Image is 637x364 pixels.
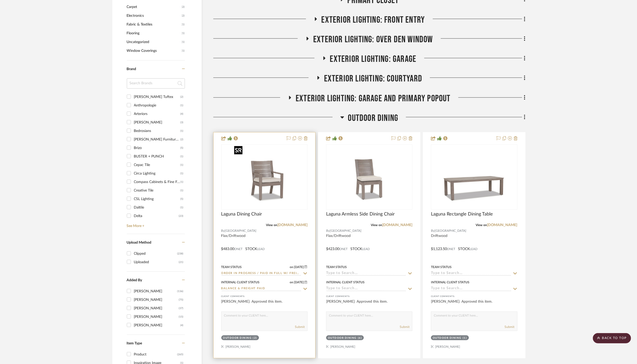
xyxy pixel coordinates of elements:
[253,336,257,340] div: (2)
[182,47,185,55] span: (1)
[431,265,452,269] div: Team Status
[180,169,184,178] div: (1)
[134,161,180,169] div: Cepac Tile
[180,161,184,169] div: (1)
[134,144,180,152] div: Brizo
[177,287,184,295] div: (136)
[221,299,308,309] div: [PERSON_NAME]: Approved this item.
[326,280,365,285] div: Internal Client Status
[127,241,152,244] span: Upload Method
[400,325,410,329] button: Submit
[180,178,184,186] div: (1)
[125,220,185,228] a: See More +
[134,313,179,321] div: [PERSON_NAME]
[487,223,517,227] a: [DOMAIN_NAME]
[296,93,451,104] span: EXTERIOR LIGHTING: GARAGE AND PRIMARY POPOUT
[431,286,511,291] input: Type to Search…
[326,299,412,309] div: [PERSON_NAME]: Approved this item.
[431,280,469,285] div: Internal Client Status
[223,336,252,340] div: Outdoor Dining
[180,321,184,329] div: (4)
[134,186,180,195] div: Creative Tile
[232,145,297,209] img: Laguna Dining Chair
[127,3,180,11] span: Carpet
[293,280,304,284] span: [DATE]
[134,258,179,266] div: Uploaded
[127,278,142,282] span: Added By
[134,195,180,203] div: CSL Lighting
[134,203,180,212] div: Daltile
[179,212,184,220] div: (23)
[326,271,406,276] input: Type to Search…
[330,228,361,233] span: [GEOGRAPHIC_DATA]
[134,135,180,144] div: [PERSON_NAME] Furniture Company
[221,265,242,269] div: Team Status
[134,152,180,161] div: BUSTER + PUNCH
[134,127,180,135] div: Bedrosians
[313,34,433,45] span: EXTERIOR LIGHTING: OVER DEN WINDOW
[134,304,179,312] div: [PERSON_NAME]
[179,296,184,304] div: (75)
[180,101,184,110] div: (1)
[431,271,511,276] input: Type to Search…
[358,336,362,340] div: (6)
[337,145,402,209] img: Laguna Armless Side Dining Chair
[182,20,185,29] span: (1)
[182,3,185,11] span: (2)
[134,118,180,127] div: [PERSON_NAME]
[382,223,412,227] a: [DOMAIN_NAME]
[134,287,177,295] div: [PERSON_NAME]
[326,228,330,233] span: By
[134,101,180,110] div: Anthropologie
[180,110,184,118] div: (4)
[180,203,184,212] div: (1)
[330,54,416,65] span: EXTERIOR LIGHTING: GARAGE
[348,113,398,124] span: Outdoor Dining
[180,195,184,203] div: (5)
[127,67,136,71] span: Brand
[326,211,395,217] span: Laguna Armless Side Dining Chair
[127,46,180,55] span: Window Coverings
[431,299,517,309] div: [PERSON_NAME]: Approved this item.
[134,296,179,304] div: [PERSON_NAME]
[431,228,435,233] span: By
[277,223,308,227] a: [DOMAIN_NAME]
[221,286,301,291] input: Type to Search…
[328,336,357,340] div: Outdoor Dining
[324,73,422,84] span: EXTERIOR LIGHTING: COURTYARD
[225,228,257,233] span: [GEOGRAPHIC_DATA]
[179,304,184,312] div: (37)
[177,350,184,359] div: (265)
[134,169,180,178] div: Circa Lighting
[326,286,406,291] input: Type to Search…
[293,265,304,269] span: [DATE]
[290,281,293,284] span: on
[326,265,347,269] div: Team Status
[179,313,184,321] div: (15)
[463,336,467,340] div: (1)
[180,186,184,195] div: (1)
[221,271,301,276] input: Type to Search…
[180,144,184,152] div: (5)
[180,135,184,144] div: (2)
[222,145,307,210] div: 0
[127,78,185,89] input: Search Brands
[127,20,180,29] span: Fabric & Textiles
[127,11,180,20] span: Electronics
[127,342,142,345] span: Item Type
[134,178,180,186] div: Compass Cabinets & Fine Furniture
[505,325,515,329] button: Submit
[371,224,382,227] span: View on
[431,211,493,217] span: Laguna Rectangle Dining Table
[182,38,185,46] span: (1)
[593,333,631,343] scroll-to-top-button: BACK TO TOP
[321,14,425,26] span: Exterior Lighting: FRONT ENTRY
[134,212,179,220] div: Delta
[134,110,180,118] div: Arteriors
[180,118,184,127] div: (3)
[134,93,180,101] div: [PERSON_NAME] Tuftex
[290,266,293,269] span: on
[433,336,461,340] div: Outdoor Dining
[442,145,506,209] img: Laguna Rectangle Dining Table
[221,228,225,233] span: By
